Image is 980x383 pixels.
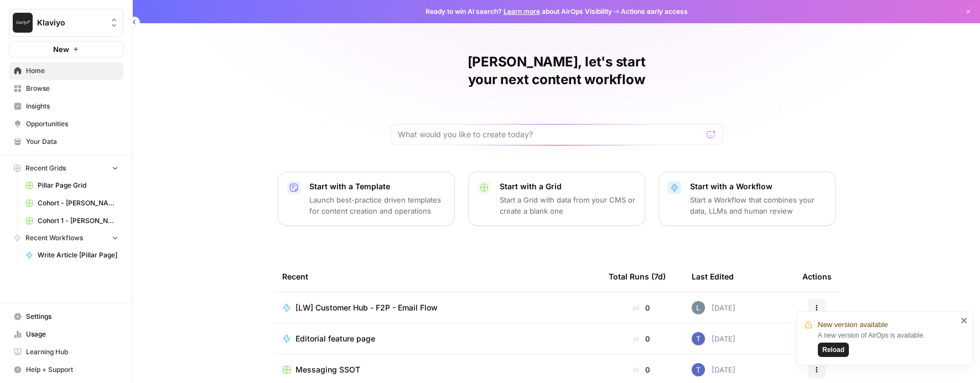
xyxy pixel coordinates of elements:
a: Editorial feature page [282,333,591,344]
span: Your Data [26,137,118,147]
button: Start with a GridStart a Grid with data from your CMS or create a blank one [468,172,645,226]
span: Insights [26,101,118,111]
button: Recent Grids [9,160,123,177]
a: Browse [9,80,123,97]
span: Messaging SSOT [295,364,360,375]
span: [LW] Customer Hub - F2P - Email Flow [295,302,438,313]
a: Insights [9,97,123,115]
div: Last Edited [692,261,734,292]
span: Settings [26,312,118,322]
span: Recent Workflows [25,233,83,243]
h1: [PERSON_NAME], let's start your next content workflow [391,53,723,89]
span: Browse [26,84,118,94]
a: Opportunities [9,115,123,133]
span: Cohort 1 - [PERSON_NAME] [38,216,118,226]
img: cfgmwl5o8n4g8136c2vyzna79121 [692,301,705,314]
img: x8yczxid6s1iziywf4pp8m9fenlh [692,363,705,376]
span: New [53,44,69,55]
span: Reload [822,345,844,355]
div: [DATE] [692,301,735,314]
a: Home [9,62,123,80]
a: Learn more [504,7,540,15]
a: Your Data [9,133,123,151]
span: Help + Support [26,365,118,375]
div: [DATE] [692,363,735,376]
div: Total Runs (7d) [609,261,666,292]
a: Write Article [Pillar Page] [20,246,123,264]
span: Opportunities [26,119,118,129]
button: Recent Workflows [9,230,123,246]
div: Recent [282,261,591,292]
span: Actions early access [621,7,688,17]
a: Settings [9,308,123,325]
a: Cohort 1 - [PERSON_NAME] [20,212,123,230]
span: Home [26,66,118,76]
span: Editorial feature page [295,333,375,344]
a: Pillar Page Grid [20,177,123,194]
a: [LW] Customer Hub - F2P - Email Flow [282,302,591,313]
p: Launch best-practice driven templates for content creation and operations [309,194,445,216]
span: Usage [26,329,118,339]
div: [DATE] [692,332,735,345]
p: Start with a Workflow [690,181,826,192]
span: Klaviyo [37,17,104,28]
p: Start with a Grid [500,181,636,192]
img: x8yczxid6s1iziywf4pp8m9fenlh [692,332,705,345]
a: Learning Hub [9,343,123,361]
button: Help + Support [9,361,123,379]
span: Write Article [Pillar Page] [38,250,118,260]
div: 0 [609,302,674,313]
div: 0 [609,333,674,344]
a: Cohort - [PERSON_NAME] - Meta Description Generator Grid [20,194,123,212]
input: What would you like to create today? [398,129,702,140]
span: Cohort - [PERSON_NAME] - Meta Description Generator Grid [38,198,118,208]
span: Learning Hub [26,347,118,357]
img: Klaviyo Logo [13,13,33,33]
button: close [961,316,968,325]
span: Pillar Page Grid [38,180,118,190]
span: Recent Grids [25,163,66,173]
button: Reload [818,343,849,357]
div: 0 [609,364,674,375]
p: Start a Workflow that combines your data, LLMs and human review [690,194,826,216]
button: Start with a WorkflowStart a Workflow that combines your data, LLMs and human review [658,172,836,226]
p: Start with a Template [309,181,445,192]
span: Ready to win AI search? about AirOps Visibility [426,7,612,17]
span: New version available [818,319,888,330]
a: Messaging SSOT [282,364,591,375]
div: Actions [802,261,832,292]
p: Start a Grid with data from your CMS or create a blank one [500,194,636,216]
button: New [9,41,123,58]
button: Start with a TemplateLaunch best-practice driven templates for content creation and operations [278,172,455,226]
button: Workspace: Klaviyo [9,9,123,37]
div: A new version of AirOps is available. [818,330,957,357]
a: Usage [9,325,123,343]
